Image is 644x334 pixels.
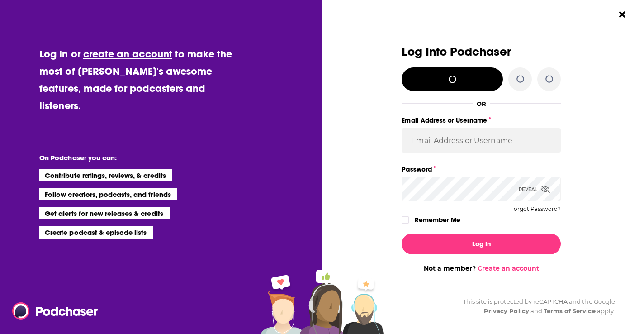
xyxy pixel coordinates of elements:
[402,45,561,58] h3: Log Into Podchaser
[39,153,220,162] li: On Podchaser you can:
[39,169,172,181] li: Contribute ratings, reviews, & credits
[614,6,631,23] button: Close Button
[402,163,561,175] label: Password
[484,307,529,315] a: Privacy Policy
[402,264,561,272] div: Not a member?
[83,48,172,60] a: create an account
[519,177,550,201] div: Reveal
[402,234,561,254] button: Log In
[402,128,561,153] input: Email Address or Username
[456,297,615,316] div: This site is protected by reCAPTCHA and the Google and apply.
[39,188,177,200] li: Follow creators, podcasts, and friends
[510,206,561,212] button: Forgot Password?
[477,100,486,107] div: OR
[39,207,169,219] li: Get alerts for new releases & credits
[12,302,92,320] a: Podchaser - Follow, Share and Rate Podcasts
[12,302,99,320] img: Podchaser - Follow, Share and Rate Podcasts
[478,264,539,272] a: Create an account
[39,226,153,238] li: Create podcast & episode lists
[544,307,596,315] a: Terms of Service
[415,214,460,226] label: Remember Me
[402,115,561,126] label: Email Address or Username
